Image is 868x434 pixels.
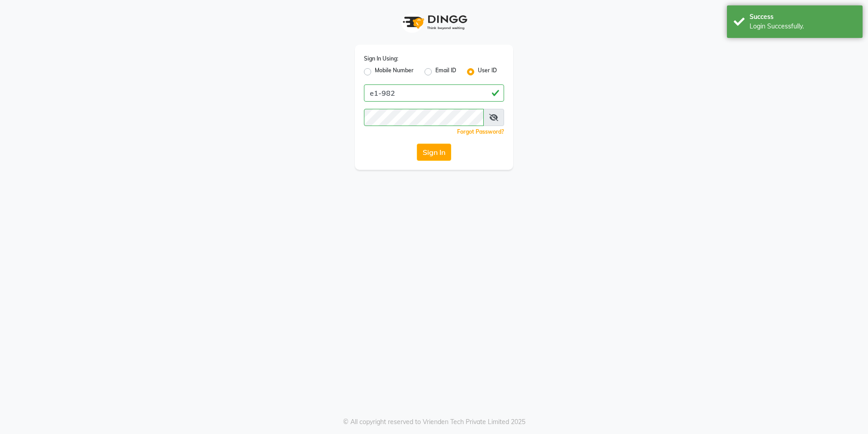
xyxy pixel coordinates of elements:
label: Email ID [435,66,456,77]
button: Sign In [417,144,451,161]
a: Forgot Password? [457,128,504,135]
div: Login Successfully. [750,22,856,31]
input: Username [364,84,504,102]
div: Success [750,12,856,22]
input: Username [364,109,484,126]
label: Sign In Using: [364,55,398,63]
label: Mobile Number [375,66,414,77]
label: User ID [478,66,497,77]
img: logo1.svg [398,9,470,36]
